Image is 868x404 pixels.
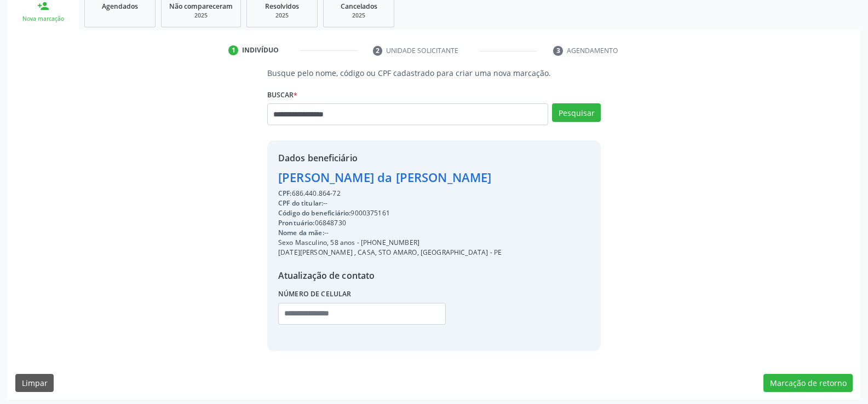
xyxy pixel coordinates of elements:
[278,208,350,218] span: Código do beneficiário:
[278,189,292,198] span: CPF:
[278,286,352,303] label: Número de celular
[15,374,54,393] button: Limpar
[278,168,502,186] div: [PERSON_NAME] da [PERSON_NAME]
[763,374,853,393] button: Marcação de retorno
[267,67,601,79] p: Busque pelo nome, código ou CPF cadastrado para criar uma nova marcação.
[102,2,138,11] span: Agendados
[267,86,297,103] label: Buscar
[255,11,309,20] div: 2025
[278,228,324,237] span: Nome da mãe:
[278,269,502,282] div: Atualização de contato
[278,208,502,218] div: 9000375161
[278,218,502,228] div: 06848730
[242,45,279,55] div: Indivíduo
[278,189,502,198] div: 686.440.864-72
[331,11,386,20] div: 2025
[278,248,502,257] div: [DATE][PERSON_NAME] , CASA, STO AMARO, [GEOGRAPHIC_DATA] - PE
[278,218,315,227] span: Prontuário:
[169,11,233,20] div: 2025
[265,2,299,11] span: Resolvidos
[169,2,233,11] span: Não compareceram
[15,15,71,23] div: Nova marcação
[278,198,502,208] div: --
[228,45,238,55] div: 1
[278,151,502,165] div: Dados beneficiário
[341,2,377,11] span: Cancelados
[278,238,502,248] div: Sexo Masculino, 58 anos - [PHONE_NUMBER]
[278,228,502,238] div: --
[278,198,323,208] span: CPF do titular:
[552,103,601,122] button: Pesquisar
